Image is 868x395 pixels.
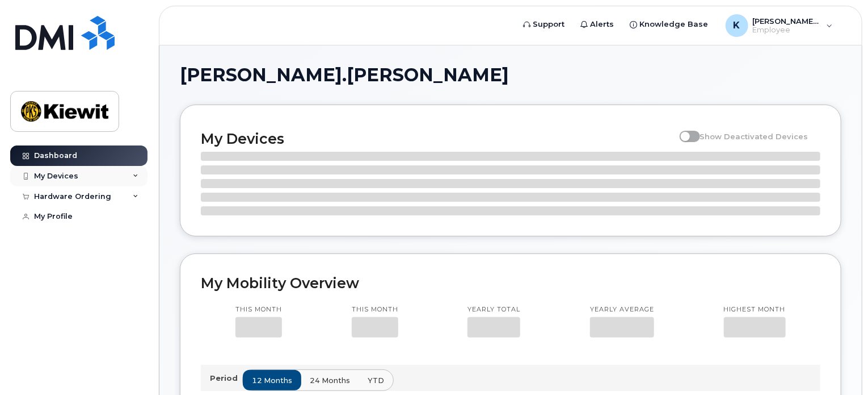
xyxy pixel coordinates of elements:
[590,305,654,314] p: Yearly average
[201,130,674,147] h2: My Devices
[201,275,820,292] h2: My Mobility Overview
[680,126,689,135] input: Show Deactivated Devices
[352,305,398,314] p: This month
[700,132,808,141] span: Show Deactivated Devices
[235,305,282,314] p: This month
[467,305,520,314] p: Yearly total
[180,66,509,84] span: [PERSON_NAME].[PERSON_NAME]
[310,375,350,386] span: 24 months
[724,305,786,314] p: Highest month
[210,373,242,384] p: Period
[368,375,384,386] span: YTD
